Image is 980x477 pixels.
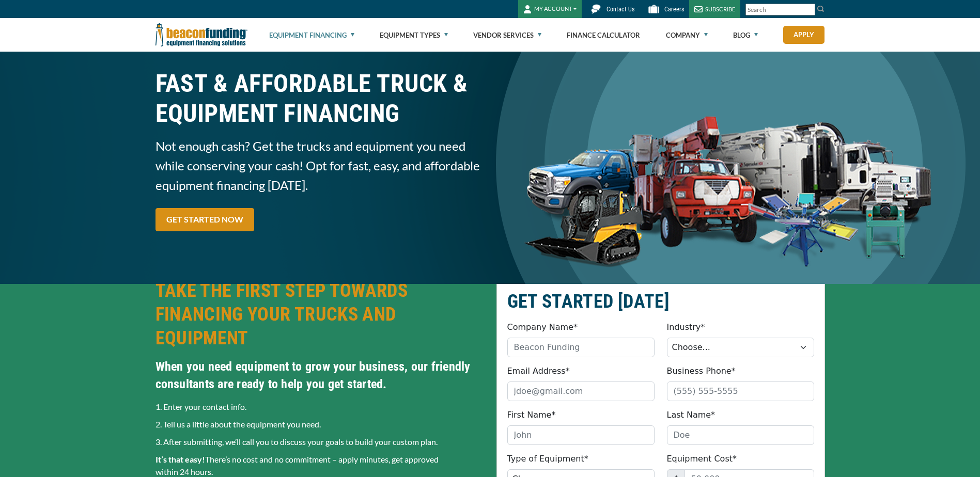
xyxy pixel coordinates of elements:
p: 1. Enter your contact info. [155,401,484,413]
a: GET STARTED NOW [155,208,254,231]
label: Industry* [667,321,705,333]
img: Beacon Funding Corporation logo [155,18,247,52]
input: (555) 555-5555 [667,381,814,401]
input: Doe [667,425,814,445]
label: Equipment Cost* [667,453,737,465]
a: Vendor Services [473,19,541,52]
a: Equipment Financing [269,19,354,52]
a: Company [666,19,708,52]
label: First Name* [507,409,556,421]
h2: GET STARTED [DATE] [507,290,814,313]
p: 2. Tell us a little about the equipment you need. [155,418,484,431]
h1: FAST & AFFORDABLE TRUCK & [155,69,484,129]
label: Email Address* [507,365,570,377]
span: Careers [664,6,684,13]
input: Beacon Funding [507,338,655,357]
h2: TAKE THE FIRST STEP TOWARDS FINANCING YOUR TRUCKS AND EQUIPMENT [155,279,484,350]
img: Search [817,5,825,13]
a: Clear search text [804,6,813,14]
label: Company Name* [507,321,578,333]
a: Apply [783,26,825,44]
input: John [507,425,655,445]
strong: It’s that easy! [155,454,205,464]
input: Search [745,4,815,15]
span: EQUIPMENT FINANCING [155,99,484,129]
a: Blog [733,19,758,52]
input: jdoe@gmail.com [507,381,655,401]
a: Equipment Types [380,19,448,52]
label: Type of Equipment* [507,453,588,465]
label: Last Name* [667,409,715,421]
span: Not enough cash? Get the trucks and equipment you need while conserving your cash! Opt for fast, ... [155,136,484,195]
label: Business Phone* [667,365,736,377]
p: 3. After submitting, we’ll call you to discuss your goals to build your custom plan. [155,436,484,448]
h4: When you need equipment to grow your business, our friendly consultants are ready to help you get... [155,358,484,393]
span: Contact Us [606,6,634,13]
a: Finance Calculator [567,19,640,52]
